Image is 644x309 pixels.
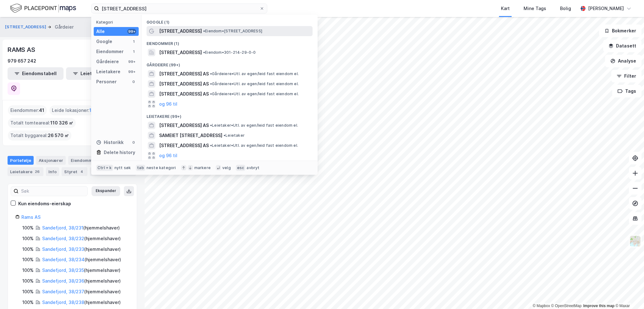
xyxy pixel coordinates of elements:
span: • [210,71,212,76]
a: Sandefjord, 38/233 [42,246,84,252]
div: Totalt byggareal : [8,130,71,141]
button: Tags [612,85,641,97]
div: Kart [501,5,510,12]
div: 100% [22,288,34,295]
div: 979 657 242 [8,57,36,65]
div: Leide lokasjoner : [49,105,94,115]
div: Kategori [96,20,139,25]
a: Sandefjord, 38/236 [42,278,84,284]
span: SAMEIET [STREET_ADDRESS] [159,132,222,139]
div: 99+ [127,69,136,74]
div: nytt søk [114,165,131,170]
button: [STREET_ADDRESS] [5,24,47,30]
span: 26 570 ㎡ [48,132,69,139]
button: Filter [611,70,641,82]
a: Sandefjord, 38/235 [42,268,84,273]
span: [STREET_ADDRESS] AS [159,90,209,98]
input: Søk på adresse, matrikkel, gårdeiere, leietakere eller personer [99,4,259,13]
img: logo.f888ab2527a4732fd821a326f86c7f29.svg [10,3,76,14]
span: • [224,133,225,138]
div: 100% [22,256,34,263]
div: esc [236,165,246,171]
div: neste kategori [147,165,176,170]
a: Sandefjord, 38/232 [42,236,84,241]
div: Historikk [96,139,124,146]
div: ( hjemmelshaver ) [42,256,121,263]
span: Eiendom • 301-214-29-0-0 [203,50,256,55]
div: 100% [22,224,34,232]
span: • [210,81,212,86]
div: Google [96,38,112,45]
a: Mapbox [533,304,550,308]
div: ( hjemmelshaver ) [42,246,121,253]
div: avbryt [247,165,259,170]
button: og 96 til [159,100,177,108]
div: Leietakere (99+) [142,109,318,120]
div: markere [194,165,211,170]
div: Kun eiendoms-eierskap [18,200,71,207]
div: 1 [131,49,136,54]
div: 1 [131,39,136,44]
div: Personer [96,78,117,86]
div: Portefølje [8,156,34,165]
span: • [203,29,205,33]
a: Sandefjord, 38/231 [42,225,83,230]
span: Leietaker [224,133,245,138]
span: 110 326 ㎡ [50,119,73,127]
span: • [210,143,212,148]
a: OpenStreetMap [551,304,582,308]
div: Alle [96,28,105,35]
span: [STREET_ADDRESS] [159,27,202,35]
div: 0 [131,140,136,145]
span: 1 [89,107,92,114]
input: Søk [19,186,87,196]
span: [STREET_ADDRESS] [159,49,202,56]
button: Eiendomstabell [8,67,64,80]
span: • [203,50,205,55]
div: ( hjemmelshaver ) [42,299,121,306]
div: ( hjemmelshaver ) [42,267,120,274]
a: Improve this map [583,304,614,308]
div: Eiendommer (1) [142,36,318,47]
a: Sandefjord, 38/238 [42,300,84,305]
div: RAMS AS [8,45,36,55]
span: Eiendom • [STREET_ADDRESS] [203,29,262,34]
div: 26 [34,168,41,175]
div: 4 [79,168,85,175]
span: Leietaker • Utl. av egen/leid fast eiendom el. [210,123,298,128]
span: [STREET_ADDRESS] AS [159,122,209,129]
div: Totalt tomteareal : [8,118,76,128]
div: ( hjemmelshaver ) [42,235,121,242]
button: Datasett [603,40,641,52]
span: Gårdeiere • Utl. av egen/leid fast eiendom el. [210,71,299,76]
img: Z [629,235,641,247]
div: Google (1) [142,15,318,26]
a: Rams AS [21,214,41,220]
span: 41 [39,107,44,114]
button: Ekspander [92,186,120,196]
a: Sandefjord, 38/234 [42,257,85,262]
span: Leietaker • Utl. av egen/leid fast eiendom el. [210,143,298,148]
div: Aksjonærer [36,156,66,165]
div: 100% [22,267,34,274]
span: [STREET_ADDRESS] AS [159,80,209,88]
div: Eiendommer : [8,105,47,115]
div: Ctrl + k [96,165,113,171]
div: Mine Tags [524,5,546,12]
div: ( hjemmelshaver ) [42,224,120,232]
div: Eiendommer [96,48,124,55]
div: velg [222,165,231,170]
div: tab [136,165,145,171]
div: 100% [22,235,34,242]
span: • [210,91,212,96]
div: Gårdeiere [96,58,119,65]
div: Delete history [104,149,135,156]
span: Gårdeiere • Utl. av egen/leid fast eiendom el. [210,91,299,97]
div: Bolig [560,5,571,12]
div: Leietakere [96,68,120,75]
span: [STREET_ADDRESS] AS [159,142,209,149]
div: 100% [22,277,34,285]
span: • [210,123,212,128]
div: Gårdeier [55,23,74,31]
div: 99+ [127,29,136,34]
